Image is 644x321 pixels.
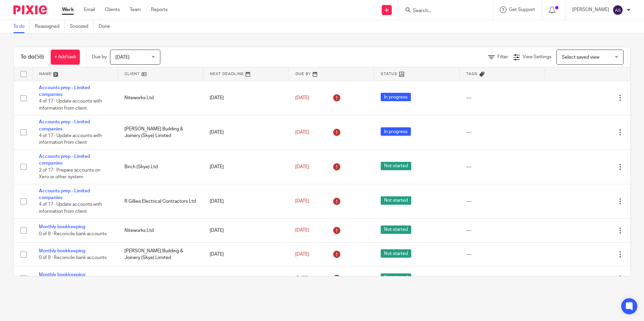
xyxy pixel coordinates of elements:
[13,5,47,14] img: Pixie
[203,218,288,242] td: [DATE]
[115,55,129,60] span: [DATE]
[39,202,102,214] span: 4 of 17 · Update accounts with information from client
[381,226,411,234] span: Not started
[466,227,538,234] div: ---
[497,55,508,59] span: Filter
[39,255,107,260] span: 0 of 9 · Reconcile bank accounts
[39,85,90,97] a: Accounts prep - Limited companies
[203,266,288,290] td: [DATE]
[466,251,538,258] div: ---
[572,6,609,13] p: [PERSON_NAME]
[203,81,288,115] td: [DATE]
[466,94,538,101] div: ---
[39,133,102,145] span: 4 of 17 · Update accounts with information from client
[203,184,288,218] td: [DATE]
[105,6,120,13] a: Clients
[203,115,288,150] td: [DATE]
[70,20,94,33] a: Snoozed
[466,72,478,76] span: Tags
[295,228,309,233] span: [DATE]
[118,243,203,266] td: [PERSON_NAME] Building & Joinery (Skye) Limited
[381,93,411,101] span: In progress
[295,95,309,100] span: [DATE]
[295,276,309,280] span: [DATE]
[92,54,107,60] p: Due by
[39,224,85,229] a: Monthly bookkeeping
[118,218,203,242] td: Niteworks Ltd
[381,249,411,258] span: Not started
[39,249,85,253] a: Monthly bookkeeping
[466,129,538,136] div: ---
[203,243,288,266] td: [DATE]
[151,6,168,13] a: Reports
[118,115,203,150] td: [PERSON_NAME] Building & Joinery (Skye) Limited
[39,99,102,111] span: 4 of 17 · Update accounts with information from client
[39,232,107,236] span: 0 of 9 · Reconcile bank accounts
[295,252,309,257] span: [DATE]
[509,7,535,12] span: Get Support
[523,55,551,59] span: View Settings
[466,164,538,170] div: ---
[562,55,599,60] span: Select saved view
[118,81,203,115] td: Niteworks Ltd
[295,130,309,135] span: [DATE]
[39,189,90,200] a: Accounts prep - Limited companies
[118,184,203,218] td: R Gillies Electrical Contractors Ltd
[39,120,90,131] a: Accounts prep - Limited companies
[295,165,309,169] span: [DATE]
[99,20,115,33] a: Done
[39,272,85,277] a: Monthly bookkeeping
[118,150,203,184] td: Birch (Skye) Ltd
[295,199,309,204] span: [DATE]
[466,198,538,205] div: ---
[203,150,288,184] td: [DATE]
[20,54,44,61] h1: To do
[35,20,65,33] a: Reassigned
[412,8,473,14] input: Search
[381,127,411,136] span: In progress
[612,5,623,15] img: svg%3E
[118,266,203,290] td: Chocolates of Glenshiel Limited
[39,154,90,166] a: Accounts prep - Limited companies
[39,168,100,180] span: 2 of 17 · Prepare accounts on Xero or other system
[51,50,80,65] a: + Add task
[381,273,411,282] span: Not started
[381,162,411,170] span: Not started
[62,6,74,13] a: Work
[466,275,538,282] div: ---
[13,20,30,33] a: To do
[381,196,411,205] span: Not started
[130,6,141,13] a: Team
[35,54,44,60] span: (56)
[84,6,95,13] a: Email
